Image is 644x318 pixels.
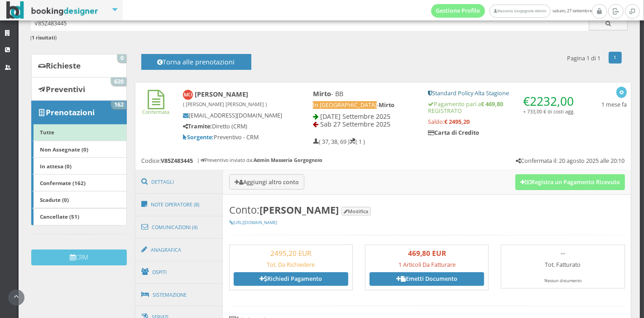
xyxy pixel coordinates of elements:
[40,162,72,170] b: In attesa (0)
[31,77,127,101] a: Preventivi 620
[505,249,620,257] h3: --
[428,90,577,97] h5: Standard Policy Alta Stagione
[530,93,574,109] span: 2232,00
[31,124,127,141] a: Tutte
[183,123,283,130] h5: Diretto (CRM)
[516,157,625,164] h5: Confermata il: 20 agosto 2025 alle 20:10
[46,60,81,71] b: Richieste
[370,272,484,286] a: Emetti Documento
[234,261,348,268] h5: Tot. Da Richiedere
[505,261,620,268] h5: Tot. Fatturato
[408,249,446,258] b: 469,80 EUR
[141,157,193,164] h5: Codice:
[117,54,126,63] span: 0
[135,193,223,216] a: Note Operatore (8)
[505,278,620,284] div: Nessun documento
[111,101,126,109] span: 162
[428,101,577,114] h5: Pagamento pari a REGISTRATO
[431,4,485,18] a: Gestione Profilo
[143,101,170,115] a: Confermata
[428,118,577,125] h5: Saldo:
[46,107,95,117] b: Prenotazioni
[40,179,86,186] b: Confermate (162)
[31,35,628,41] h6: ( )
[31,157,127,175] a: In attesa (0)
[313,102,416,108] h5: -
[183,134,283,141] h5: Preventivo - CRM
[135,215,223,239] a: Comunicazioni (4)
[260,203,339,216] b: [PERSON_NAME]
[523,108,575,115] small: + 733,00 € di costi agg.
[341,207,371,215] button: Modifica
[40,146,88,153] b: Non Assegnate (0)
[313,89,331,98] b: Mirto
[135,283,223,307] a: Sistemazione
[31,208,127,225] a: Cancellate (51)
[161,157,193,165] b: V85Z483445
[40,196,69,203] b: Scadute (0)
[183,112,283,119] h5: [EMAIL_ADDRESS][DOMAIN_NAME]
[31,191,127,208] a: Scadute (0)
[31,54,127,78] a: Richieste 0
[111,78,126,86] span: 620
[183,122,212,130] b: Tramite:
[6,1,98,19] img: BookingDesigner.com
[141,54,251,70] button: Torna alle prenotazioni
[40,213,79,220] b: Cancellate (51)
[254,157,322,163] b: Admin Masseria Gorgognolo
[183,133,214,141] b: Sorgente:
[490,5,550,18] a: Masseria Gorgognolo Admin
[229,174,304,189] button: Aggiungi altro conto
[151,58,241,72] h4: Torna alle prenotazioni
[515,174,625,190] button: Registra un Pagamento Ricevuto
[197,157,322,163] h6: | Preventivo inviato da:
[379,101,394,109] b: Mirto
[428,129,479,137] b: Carta di Credito
[370,261,484,268] h5: 1 Articoli Da Fatturare
[320,120,390,128] span: Sab 27 Settembre 2025
[444,118,470,126] strong: € 2495,20
[183,90,267,108] b: [PERSON_NAME]
[31,16,589,31] input: Ricerca cliente - (inserisci il codice, il nome, il cognome, il numero di telefono o la mail)
[40,128,54,136] b: Tutte
[183,90,193,100] img: Maeve O’Sullivan
[481,100,503,108] strong: € 469,80
[135,238,223,262] a: Anagrafica
[46,84,85,94] b: Preventivi
[234,272,348,286] a: Richiedi Pagamento
[31,141,127,158] a: Non Assegnate (0)
[31,250,127,265] button: CRM
[609,52,622,64] a: 1
[229,220,277,225] a: [URL][DOMAIN_NAME]
[32,34,56,41] b: 1 risultati
[320,112,390,121] span: [DATE] Settembre 2025
[135,170,223,194] a: Dettagli
[135,260,223,284] a: Ospiti
[313,90,416,98] h4: - BB
[313,101,377,109] span: In [GEOGRAPHIC_DATA]
[431,4,592,18] span: sabato, 27 settembre
[601,101,627,108] h5: 1 mese fa
[523,93,574,109] span: €
[183,101,267,108] small: ( [PERSON_NAME] [PERSON_NAME] )
[31,101,127,124] a: Prenotazioni 162
[229,204,625,216] h3: Conto:
[567,55,601,62] h5: Pagina 1 di 1
[31,174,127,191] a: Confermate (162)
[313,138,365,145] h5: ( 37, 38, 69 ) ( 1 )
[234,249,348,257] h3: 2495,20 EUR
